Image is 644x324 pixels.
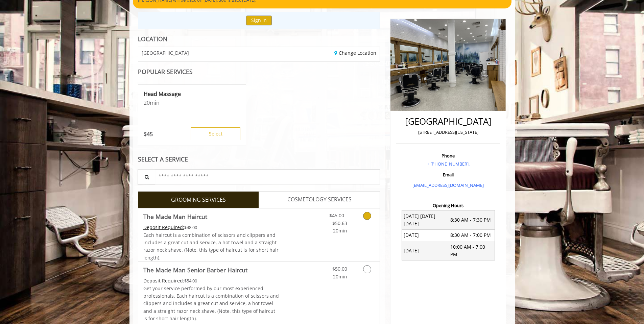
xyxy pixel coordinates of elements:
[138,156,380,163] div: SELECT A SERVICE
[398,153,498,158] h3: Phone
[171,196,226,204] span: GROOMING SERVICES
[396,203,500,208] h3: Opening Hours
[143,277,184,284] span: This service needs some Advance to be paid before we block your appointment
[398,129,498,136] p: [STREET_ADDRESS][US_STATE]
[138,68,193,76] b: POPULAR SERVICES
[144,99,240,106] p: 20
[143,285,279,323] p: Get your service performed by our most experienced professionals. Each haircut is a combination o...
[412,182,484,188] a: [EMAIL_ADDRESS][DOMAIN_NAME]
[287,195,352,204] span: COSMETOLOGY SERVICES
[448,229,495,241] td: 8:30 AM - 7:00 PM
[143,224,184,230] span: This service needs some Advance to be paid before we block your appointment
[143,212,207,221] b: The Made Man Haircut
[402,241,448,260] td: [DATE]
[332,266,347,272] span: $50.00
[138,169,155,184] button: Service Search
[246,16,272,25] button: Sign In
[143,277,279,284] div: $54.00
[143,265,247,275] b: The Made Man Senior Barber Haircut
[448,210,495,230] td: 8:30 AM - 7:30 PM
[427,161,470,167] a: + [PHONE_NUMBER].
[144,130,153,138] p: 45
[398,172,498,177] h3: Email
[329,212,347,226] span: $45.00 - $50.63
[448,241,495,260] td: 10:00 AM - 7:00 PM
[402,229,448,241] td: [DATE]
[398,117,498,126] h2: [GEOGRAPHIC_DATA]
[333,273,347,280] span: 20min
[142,50,189,55] span: [GEOGRAPHIC_DATA]
[150,99,160,106] span: min
[191,127,240,140] button: Select
[333,227,347,234] span: 20min
[143,224,279,231] div: $48.00
[138,35,167,43] b: LOCATION
[402,210,448,230] td: [DATE] [DATE] [DATE]
[334,50,376,56] a: Change Location
[144,90,240,98] p: Head Massage
[144,130,147,138] span: $
[143,232,279,261] span: Each haircut is a combination of scissors and clippers and includes a great cut and service, a ho...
